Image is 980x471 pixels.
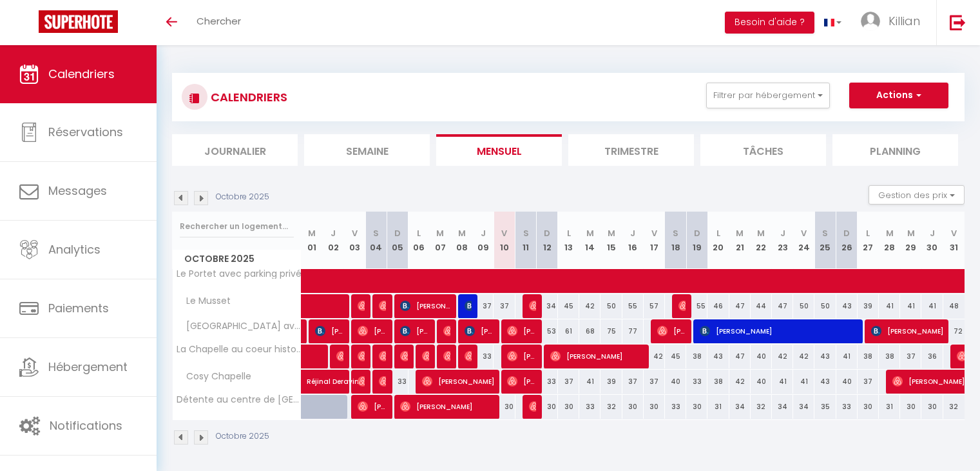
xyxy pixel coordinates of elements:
div: 30 [537,395,558,419]
div: 39 [858,294,879,318]
th: 22 [751,212,772,269]
th: 13 [558,212,579,269]
div: 41 [836,345,858,368]
abbr: V [352,227,358,239]
div: 50 [814,294,836,318]
abbr: V [951,227,957,239]
button: Actions [849,83,948,108]
abbr: M [308,227,316,239]
th: 26 [836,212,858,269]
div: 72 [943,319,965,343]
h3: CALENDRIERS [207,83,287,112]
div: 43 [707,345,729,368]
span: [PERSON_NAME] Bourgeais [529,394,536,419]
div: 30 [921,395,943,419]
th: 31 [943,212,965,269]
li: Semaine [304,134,430,166]
div: 30 [644,395,665,419]
span: Réservations [48,124,123,140]
span: [PERSON_NAME] [379,369,386,394]
div: 37 [858,370,879,394]
span: [PERSON_NAME] [700,319,860,343]
span: [PERSON_NAME] [507,369,536,394]
div: 33 [665,395,686,419]
span: Chercher [197,14,241,28]
th: 20 [707,212,729,269]
div: 31 [707,395,729,419]
span: [PERSON_NAME] [657,319,686,343]
span: Le Portet avec parking privé [175,269,302,279]
th: 03 [344,212,365,269]
div: 46 [707,294,729,318]
span: [PERSON_NAME] [529,294,536,318]
th: 07 [430,212,451,269]
span: [PERSON_NAME] [550,344,645,368]
th: 23 [772,212,793,269]
div: 77 [622,319,644,343]
div: 45 [558,294,579,318]
th: 21 [729,212,751,269]
div: 38 [879,345,900,368]
div: 43 [814,345,836,368]
span: Le Musset [175,294,234,308]
abbr: S [822,227,828,239]
a: [PERSON_NAME] PARAIS [302,319,308,344]
div: 48 [943,294,965,318]
span: [PERSON_NAME] [465,319,494,343]
span: [PERSON_NAME] [336,344,343,368]
th: 10 [494,212,515,269]
div: 41 [900,294,921,318]
img: Super Booking [39,10,118,33]
div: 42 [644,345,665,368]
div: 61 [558,319,579,343]
div: 57 [644,294,665,318]
button: Filtrer par hébergement [706,83,830,108]
span: [PERSON_NAME] [507,319,536,343]
div: 42 [579,294,600,318]
abbr: J [930,227,935,239]
abbr: S [373,227,379,239]
th: 29 [900,212,921,269]
abbr: L [866,227,870,239]
div: 42 [793,345,814,368]
span: Détente au centre de [GEOGRAPHIC_DATA] [175,395,303,405]
span: Killian [889,13,920,29]
div: 30 [900,395,921,419]
th: 17 [644,212,665,269]
span: [PERSON_NAME] [507,344,536,368]
div: 44 [751,294,772,318]
div: 32 [943,395,965,419]
span: [PERSON_NAME] [379,344,386,368]
th: 27 [858,212,879,269]
th: 19 [686,212,707,269]
abbr: D [544,227,550,239]
th: 12 [537,212,558,269]
div: 33 [537,370,558,394]
span: [PERSON_NAME] [400,319,429,343]
th: 05 [387,212,408,269]
div: 55 [686,294,707,318]
abbr: L [567,227,571,239]
div: 40 [665,370,686,394]
span: [PERSON_NAME] [315,319,344,343]
span: [PERSON_NAME] [465,344,472,368]
li: Mensuel [436,134,562,166]
div: 47 [729,345,751,368]
div: 33 [472,345,494,368]
div: 38 [707,370,729,394]
div: 33 [579,395,600,419]
span: Hébergement [48,359,128,375]
abbr: M [436,227,444,239]
span: [PERSON_NAME] [358,394,387,419]
span: [GEOGRAPHIC_DATA] avec parking [175,319,303,334]
div: 30 [494,395,515,419]
img: ... [861,12,880,31]
span: [PERSON_NAME] [400,344,407,368]
abbr: M [736,227,744,239]
abbr: V [501,227,507,239]
div: 36 [921,345,943,368]
div: 32 [600,395,622,419]
div: 40 [751,370,772,394]
li: Tâches [700,134,826,166]
div: 41 [579,370,600,394]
